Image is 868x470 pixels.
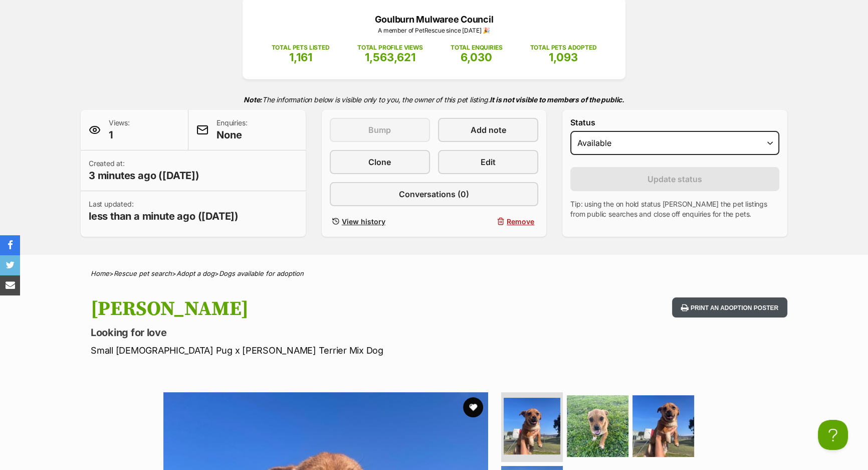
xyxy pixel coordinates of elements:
p: Goulburn Mulwaree Council [258,13,610,26]
p: Last updated: [89,199,239,223]
a: Home [91,269,109,277]
p: Enquiries: [216,118,247,142]
span: less than a minute ago ([DATE]) [89,209,239,223]
label: Status [570,118,779,127]
span: 6,030 [461,51,492,64]
span: 3 minutes ago ([DATE]) [89,169,199,183]
button: Remove [438,214,538,229]
p: TOTAL PETS ADOPTED [530,43,596,52]
div: > > > [66,270,802,277]
span: View history [342,216,385,227]
iframe: Help Scout Beacon - Open [818,420,848,450]
strong: It is not visible to members of the public. [490,95,624,104]
span: 1,161 [289,51,312,64]
span: Conversations (0) [399,188,469,200]
span: Bump [368,124,391,136]
span: 1 [109,128,130,142]
span: 1,563,621 [365,51,415,64]
p: Looking for love [91,326,515,340]
p: The information below is visible only to you, the owner of this pet listing. [81,89,787,110]
span: Remove [507,216,534,227]
a: Clone [330,150,430,174]
p: Created at: [89,159,199,183]
a: Adopt a dog [176,269,214,277]
img: Photo of Donald [504,398,560,454]
p: TOTAL PROFILE VIEWS [357,43,423,52]
span: Clone [368,156,391,168]
img: Photo of Donald [632,395,694,457]
p: TOTAL ENQUIRIES [451,43,502,52]
h1: [PERSON_NAME] [91,297,515,321]
p: Tip: using the on hold status [PERSON_NAME] the pet listings from public searches and close off e... [570,199,779,219]
span: 1,093 [549,51,578,64]
strong: Note: [244,95,262,104]
a: Add note [438,118,538,142]
a: Rescue pet search [114,269,172,277]
a: Conversations (0) [330,182,539,206]
img: Photo of Donald [567,395,628,457]
span: Add note [471,124,506,136]
span: None [216,128,247,142]
button: favourite [463,397,483,417]
p: Small [DEMOGRAPHIC_DATA] Pug x [PERSON_NAME] Terrier Mix Dog [91,344,515,357]
a: View history [330,214,430,229]
p: TOTAL PETS LISTED [272,43,330,52]
span: Edit [481,156,496,168]
span: Update status [647,173,702,185]
a: Edit [438,150,538,174]
button: Print an adoption poster [672,297,787,318]
button: Update status [570,167,779,191]
p: Views: [109,118,130,142]
p: A member of PetRescue since [DATE] 🎉 [258,26,610,35]
a: Dogs available for adoption [219,269,304,277]
button: Bump [330,118,430,142]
